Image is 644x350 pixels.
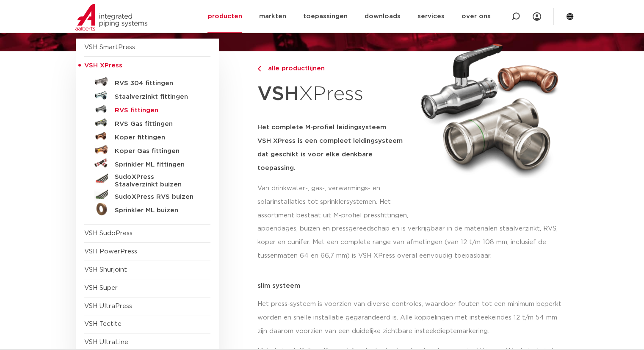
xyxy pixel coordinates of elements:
h5: Het complete M-profiel leidingsysteem VSH XPress is een compleet leidingsysteem dat geschikt is v... [257,121,411,175]
a: Koper fittingen [84,129,210,143]
a: Sprinkler ML buizen [84,202,210,216]
h5: Sprinkler ML buizen [115,207,199,214]
a: RVS 304 fittingen [84,75,210,89]
h5: Staalverzinkt fittingen [115,93,199,101]
a: Sprinkler ML fittingen [84,156,210,170]
a: Staalverzinkt fittingen [84,89,210,102]
a: SudoXPress Staalverzinkt buizen [84,170,210,189]
a: VSH Super [84,285,118,291]
h5: RVS 304 fittingen [115,80,199,87]
a: VSH PowerPress [84,248,137,255]
h5: Koper fittingen [115,134,199,142]
a: VSH SmartPress [84,44,135,50]
a: VSH UltraLine [84,339,128,345]
a: VSH Tectite [84,321,122,327]
a: RVS Gas fittingen [84,116,210,129]
a: alle productlijnen [257,64,411,74]
p: slim systeem [257,283,569,289]
h5: SudoXPress Staalverzinkt buizen [115,173,199,189]
h5: RVS Gas fittingen [115,120,199,128]
a: RVS fittingen [84,102,210,116]
img: chevron-right.svg [257,66,261,72]
div: my IPS [533,7,541,26]
span: alle productlijnen [263,65,325,72]
p: Van drinkwater-, gas-, verwarmings- en solarinstallaties tot sprinklersystemen. Het assortiment b... [257,182,411,222]
a: VSH SudoPress [84,230,133,236]
a: VSH Shurjoint [84,267,127,273]
p: Het press-systeem is voorzien van diverse controles, waardoor fouten tot een minimum beperkt word... [257,297,569,338]
h1: XPress [257,78,411,111]
h5: Sprinkler ML fittingen [115,161,199,169]
p: appendages, buizen en pressgereedschap en is verkrijgbaar in de materialen staalverzinkt, RVS, ko... [257,222,569,263]
strong: VSH [257,84,299,104]
h5: Koper Gas fittingen [115,147,199,155]
a: SudoXPress RVS buizen [84,189,210,202]
a: Koper Gas fittingen [84,143,210,156]
a: VSH UltraPress [84,303,132,309]
span: VSH XPress [84,62,122,69]
h5: RVS fittingen [115,107,199,114]
h5: SudoXPress RVS buizen [115,193,199,201]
